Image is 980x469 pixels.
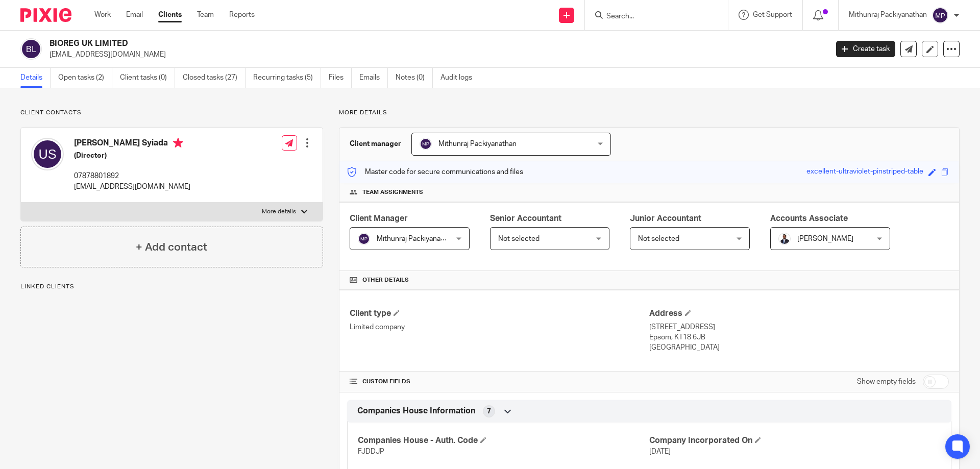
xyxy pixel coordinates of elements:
p: Limited company [350,322,649,332]
span: Client Manager [350,214,408,223]
span: [PERSON_NAME] [797,235,853,242]
a: Emails [359,68,388,88]
a: Email [126,10,143,20]
span: Get Support [753,11,792,18]
p: [EMAIL_ADDRESS][DOMAIN_NAME] [50,50,821,60]
p: [STREET_ADDRESS] [649,322,949,332]
a: Audit logs [440,68,480,88]
a: Reports [229,10,255,20]
p: Linked clients [20,283,323,291]
img: svg%3E [20,38,42,60]
p: Epsom, KT18 6JB [649,332,949,342]
a: Notes (0) [396,68,433,88]
h4: Address [649,308,949,319]
a: Create task [836,41,895,57]
input: Search [605,12,697,21]
img: Pixie [20,8,71,22]
span: Junior Accountant [630,214,701,223]
h4: [PERSON_NAME] Syiada [74,138,190,151]
p: [GEOGRAPHIC_DATA] [649,342,949,353]
h4: CUSTOM FIELDS [350,378,649,386]
p: 07878801892 [74,171,190,181]
a: Open tasks (2) [58,68,112,88]
p: Master code for secure communications and files [347,167,523,177]
span: FJDDJP [358,448,384,455]
img: svg%3E [932,7,948,23]
span: Other details [362,276,409,284]
a: Details [20,68,51,88]
div: excellent-ultraviolet-pinstriped-table [806,166,923,178]
span: Mithunraj Packiyanathan [438,140,517,147]
span: Senior Accountant [490,214,561,223]
h4: + Add contact [136,239,207,255]
p: [EMAIL_ADDRESS][DOMAIN_NAME] [74,182,190,192]
img: svg%3E [420,138,432,150]
span: Team assignments [362,188,423,196]
span: Mithunraj Packiyanathan [377,235,455,242]
span: Not selected [498,235,540,242]
p: More details [262,208,296,216]
a: Clients [158,10,182,20]
a: Files [329,68,352,88]
label: Show empty fields [857,377,916,387]
span: [DATE] [649,448,671,455]
a: Client tasks (0) [120,68,175,88]
i: Primary [173,138,183,148]
span: 7 [487,406,491,416]
a: Closed tasks (27) [183,68,246,88]
img: svg%3E [358,233,370,245]
h4: Companies House - Auth. Code [358,435,649,446]
img: svg%3E [31,138,64,170]
h4: Company Incorporated On [649,435,941,446]
h3: Client manager [350,139,401,149]
h4: Client type [350,308,649,319]
h2: BIOREG UK LIMITED [50,38,667,49]
a: Work [94,10,111,20]
p: Client contacts [20,109,323,117]
span: Not selected [638,235,679,242]
h5: (Director) [74,151,190,161]
a: Recurring tasks (5) [253,68,321,88]
a: Team [197,10,214,20]
p: More details [339,109,960,117]
span: Companies House Information [357,406,475,416]
img: _MG_2399_1.jpg [778,233,791,245]
p: Mithunraj Packiyanathan [849,10,927,20]
span: Accounts Associate [770,214,848,223]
